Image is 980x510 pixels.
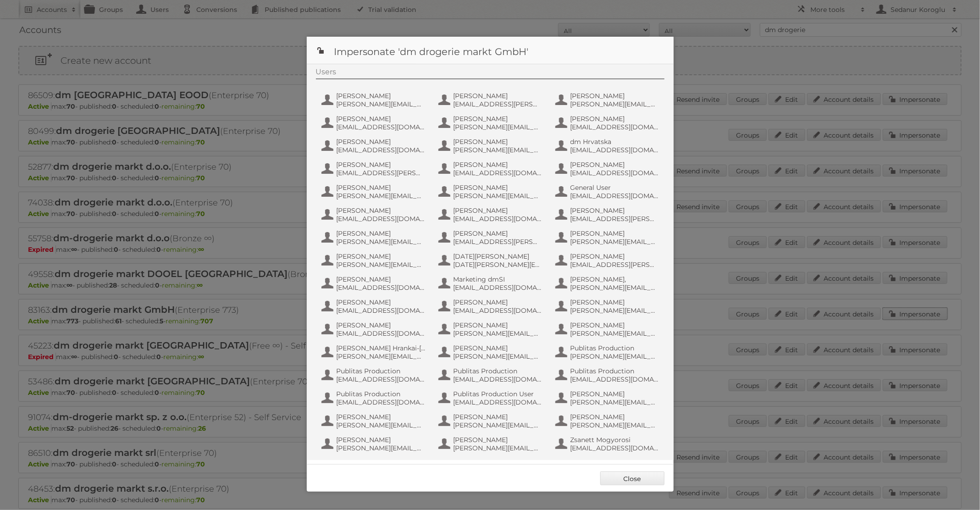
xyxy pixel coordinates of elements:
span: [PERSON_NAME][EMAIL_ADDRESS][DOMAIN_NAME] [454,421,543,429]
button: [PERSON_NAME] [PERSON_NAME][EMAIL_ADDRESS][PERSON_NAME][DOMAIN_NAME] [554,320,662,338]
span: [PERSON_NAME] [337,298,426,306]
span: [PERSON_NAME] [570,413,659,421]
span: [PERSON_NAME] [337,115,426,123]
button: [PERSON_NAME] [PERSON_NAME][EMAIL_ADDRESS][DOMAIN_NAME] [321,91,428,109]
span: Publitas Production User [454,390,543,398]
span: [PERSON_NAME] [337,138,426,146]
span: [EMAIL_ADDRESS][PERSON_NAME][DOMAIN_NAME] [570,261,659,269]
button: Publitas Production [PERSON_NAME][EMAIL_ADDRESS][DOMAIN_NAME] [554,343,662,361]
span: [PERSON_NAME] [337,275,426,283]
span: [PERSON_NAME][EMAIL_ADDRESS][DOMAIN_NAME] [337,100,426,108]
button: [PERSON_NAME] Hrankai-[PERSON_NAME] [PERSON_NAME][EMAIL_ADDRESS][DOMAIN_NAME] [321,343,428,361]
button: [PERSON_NAME] [EMAIL_ADDRESS][PERSON_NAME][DOMAIN_NAME] [321,160,428,178]
span: [EMAIL_ADDRESS][DOMAIN_NAME] [337,306,426,315]
span: [PERSON_NAME][EMAIL_ADDRESS][DOMAIN_NAME] [454,329,543,338]
button: [PERSON_NAME] [PERSON_NAME][EMAIL_ADDRESS][DOMAIN_NAME] [321,228,428,247]
span: [EMAIL_ADDRESS][DOMAIN_NAME] [337,398,426,406]
span: [PERSON_NAME][EMAIL_ADDRESS][DOMAIN_NAME] [454,146,543,154]
span: [PERSON_NAME] [454,413,543,421]
span: [EMAIL_ADDRESS][PERSON_NAME][DOMAIN_NAME] [454,238,543,246]
span: [PERSON_NAME] [454,183,543,192]
button: [PERSON_NAME] [PERSON_NAME][EMAIL_ADDRESS][DOMAIN_NAME] [321,251,428,270]
span: [PERSON_NAME] [570,115,659,123]
span: [PERSON_NAME] [454,298,543,306]
button: [PERSON_NAME] [EMAIL_ADDRESS][DOMAIN_NAME] [321,274,428,293]
button: Publitas Production User [EMAIL_ADDRESS][DOMAIN_NAME] [437,389,545,407]
span: [PERSON_NAME] [570,206,659,215]
span: [PERSON_NAME] [337,206,426,215]
span: [EMAIL_ADDRESS][DOMAIN_NAME] [570,123,659,131]
span: [PERSON_NAME] [570,229,659,238]
button: [PERSON_NAME] [EMAIL_ADDRESS][DOMAIN_NAME] [437,297,545,316]
span: [EMAIL_ADDRESS][DOMAIN_NAME] [337,375,426,383]
button: Publitas Production [EMAIL_ADDRESS][DOMAIN_NAME] [554,366,662,384]
span: [PERSON_NAME][EMAIL_ADDRESS][PERSON_NAME][DOMAIN_NAME] [337,421,426,429]
span: [PERSON_NAME] [570,298,659,306]
span: [PERSON_NAME][EMAIL_ADDRESS][PERSON_NAME][DOMAIN_NAME] [570,329,659,338]
button: [PERSON_NAME] [EMAIL_ADDRESS][DOMAIN_NAME] [554,160,662,178]
button: [PERSON_NAME] [PERSON_NAME][EMAIL_ADDRESS][DOMAIN_NAME] [437,137,545,155]
span: [DATE][PERSON_NAME] [454,252,543,261]
span: [PERSON_NAME][EMAIL_ADDRESS][PERSON_NAME][DOMAIN_NAME] [454,444,543,452]
span: [PERSON_NAME] [570,390,659,398]
button: [PERSON_NAME] [EMAIL_ADDRESS][DOMAIN_NAME] [321,114,428,132]
span: [PERSON_NAME] [454,92,543,100]
button: [PERSON_NAME] [PERSON_NAME][EMAIL_ADDRESS][PERSON_NAME][DOMAIN_NAME] [437,114,545,132]
button: Marketing dmSI [EMAIL_ADDRESS][DOMAIN_NAME] [437,274,545,293]
span: [PERSON_NAME][EMAIL_ADDRESS][DOMAIN_NAME] [570,398,659,406]
span: Zsanett Mogyorosi [570,436,659,444]
button: [PERSON_NAME] [PERSON_NAME][EMAIL_ADDRESS][PERSON_NAME][DOMAIN_NAME] [554,297,662,316]
span: [PERSON_NAME] [454,229,543,238]
span: [PERSON_NAME] [454,436,543,444]
button: [PERSON_NAME] [EMAIL_ADDRESS][DOMAIN_NAME] [321,320,428,338]
button: [PERSON_NAME] [EMAIL_ADDRESS][DOMAIN_NAME] [437,205,545,224]
span: [PERSON_NAME][EMAIL_ADDRESS][DOMAIN_NAME] [454,192,543,200]
span: [PERSON_NAME] Hrankai-[PERSON_NAME] [337,344,426,352]
span: [PERSON_NAME][EMAIL_ADDRESS][DOMAIN_NAME] [337,352,426,360]
button: [PERSON_NAME] [PERSON_NAME][EMAIL_ADDRESS][DOMAIN_NAME] [437,412,545,430]
span: [PERSON_NAME], [570,275,659,283]
span: [PERSON_NAME] [454,206,543,215]
span: [PERSON_NAME] [337,183,426,192]
span: Publitas Production [570,367,659,375]
span: Publitas Production [337,390,426,398]
span: [PERSON_NAME] [337,436,426,444]
span: [PERSON_NAME] [337,252,426,261]
button: [PERSON_NAME] [EMAIL_ADDRESS][DOMAIN_NAME] [321,137,428,155]
button: [PERSON_NAME] [EMAIL_ADDRESS][DOMAIN_NAME] [321,297,428,316]
button: [PERSON_NAME] [EMAIL_ADDRESS][DOMAIN_NAME] [437,160,545,178]
button: [PERSON_NAME] [EMAIL_ADDRESS][PERSON_NAME][DOMAIN_NAME] [437,228,545,247]
span: [EMAIL_ADDRESS][DOMAIN_NAME] [337,329,426,338]
span: [PERSON_NAME][EMAIL_ADDRESS][DOMAIN_NAME] [454,352,543,360]
button: General User [EMAIL_ADDRESS][DOMAIN_NAME] [554,183,662,201]
button: [PERSON_NAME], [PERSON_NAME][EMAIL_ADDRESS][DOMAIN_NAME] [554,274,662,293]
button: Publitas Production [EMAIL_ADDRESS][DOMAIN_NAME] [437,366,545,384]
span: [PERSON_NAME][EMAIL_ADDRESS][DOMAIN_NAME] [337,444,426,452]
button: [PERSON_NAME] [PERSON_NAME][EMAIL_ADDRESS][PERSON_NAME][DOMAIN_NAME] [437,435,545,453]
button: [PERSON_NAME] [EMAIL_ADDRESS][DOMAIN_NAME] [554,114,662,132]
span: [PERSON_NAME] [454,161,543,169]
span: [PERSON_NAME][EMAIL_ADDRESS][DOMAIN_NAME] [337,238,426,246]
span: [PERSON_NAME][EMAIL_ADDRESS][DOMAIN_NAME] [337,261,426,269]
span: [PERSON_NAME] [454,115,543,123]
span: [DATE][PERSON_NAME][EMAIL_ADDRESS][DOMAIN_NAME] [454,261,543,269]
button: [PERSON_NAME] [PERSON_NAME][EMAIL_ADDRESS][DOMAIN_NAME] [437,320,545,338]
button: [PERSON_NAME] [PERSON_NAME][EMAIL_ADDRESS][DOMAIN_NAME] [321,183,428,201]
div: Users [316,67,664,79]
span: [EMAIL_ADDRESS][PERSON_NAME][DOMAIN_NAME] [570,215,659,223]
span: [PERSON_NAME][EMAIL_ADDRESS][DOMAIN_NAME] [337,192,426,200]
span: [PERSON_NAME] [570,161,659,169]
button: [PERSON_NAME] [PERSON_NAME][EMAIL_ADDRESS][DOMAIN_NAME] [437,183,545,201]
span: [PERSON_NAME] [337,413,426,421]
button: [PERSON_NAME] [PERSON_NAME][EMAIL_ADDRESS][PERSON_NAME][DOMAIN_NAME] [321,412,428,430]
span: [EMAIL_ADDRESS][DOMAIN_NAME] [454,283,543,292]
button: Publitas Production [EMAIL_ADDRESS][DOMAIN_NAME] [321,366,428,384]
span: [PERSON_NAME] [337,161,426,169]
span: Publitas Production [337,367,426,375]
button: [PERSON_NAME] [PERSON_NAME][EMAIL_ADDRESS][DOMAIN_NAME] [321,435,428,453]
span: [EMAIL_ADDRESS][DOMAIN_NAME] [337,146,426,154]
span: [EMAIL_ADDRESS][DOMAIN_NAME] [570,375,659,383]
span: [EMAIL_ADDRESS][DOMAIN_NAME] [454,169,543,177]
span: [EMAIL_ADDRESS][DOMAIN_NAME] [454,306,543,315]
span: [PERSON_NAME][EMAIL_ADDRESS][PERSON_NAME][DOMAIN_NAME] [570,100,659,108]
